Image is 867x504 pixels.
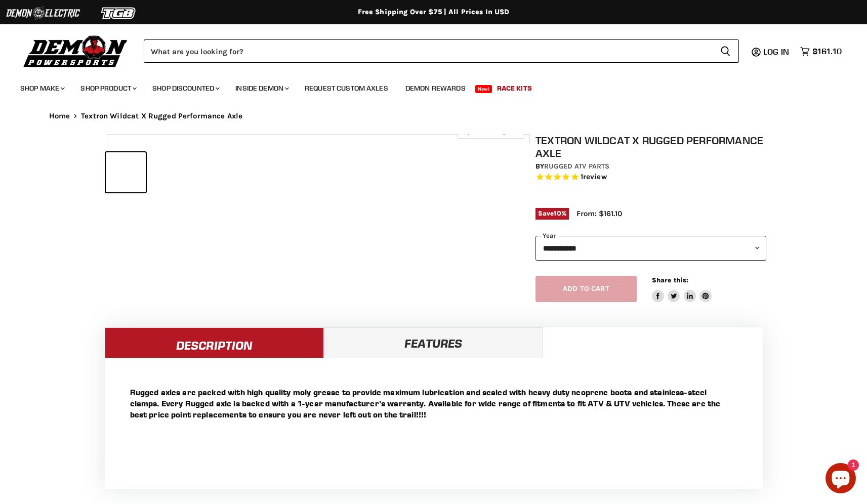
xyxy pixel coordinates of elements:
[49,112,70,120] a: Home
[297,78,396,99] a: Request Custom Axles
[576,209,622,218] span: From: $161.10
[712,39,739,63] button: Search
[489,78,540,99] a: Race Kits
[652,276,688,284] span: Share this:
[228,78,295,99] a: Inside Demon
[652,276,712,303] aside: Share this:
[535,236,766,261] select: year
[144,39,712,63] input: Search
[13,78,71,99] a: Shop Make
[29,112,839,120] nav: Breadcrumbs
[105,327,324,358] a: Description
[29,8,839,17] div: Free Shipping Over $75 | All Prices In USD
[398,78,473,99] a: Demon Rewards
[583,173,607,182] span: review
[130,387,737,420] p: Rugged axles are packed with high quality moly grease to provide maximum lubrication and sealed w...
[145,78,226,99] a: Shop Discounted
[535,172,766,183] span: Rated 5.0 out of 5 stars 1 reviews
[106,152,146,192] button: IMAGE thumbnail
[812,47,842,56] span: $161.10
[144,39,739,63] form: Product
[324,327,543,358] a: Features
[475,85,492,93] span: New!
[81,112,242,120] span: Textron Wildcat X Rugged Performance Axle
[822,463,859,496] inbox-online-store-chat: Shopify online store chat
[544,162,609,171] a: Rugged ATV Parts
[581,173,607,182] span: 1 reviews
[535,208,569,219] span: Save %
[535,134,766,159] h1: Textron Wildcat X Rugged Performance Axle
[13,74,839,99] ul: Main menu
[20,33,131,69] img: Demon Powersports
[463,128,519,135] span: Click to expand
[5,4,81,23] img: Demon Electric Logo 2
[759,47,795,56] a: Log in
[81,4,157,23] img: TGB Logo 2
[795,44,847,59] a: $161.10
[535,161,766,172] div: by
[73,78,143,99] a: Shop Product
[763,47,789,57] span: Log in
[554,209,561,217] span: 10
